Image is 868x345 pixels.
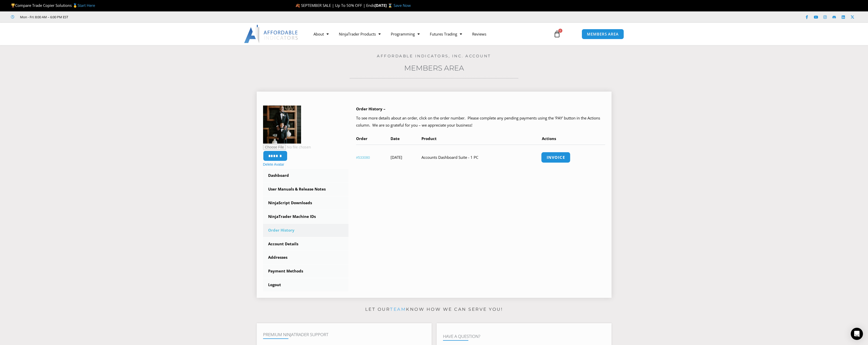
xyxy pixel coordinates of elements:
span: Mon - Fri: 8:00 AM – 6:00 PM EST [19,14,68,20]
span: 0 [558,29,562,33]
h4: Have A Question? [443,334,605,339]
a: View order number 533080 [356,156,370,160]
span: Date [391,136,400,141]
a: Dashboard [263,169,349,182]
span: Actions [542,136,556,141]
img: 🏆 [11,4,15,7]
a: team [390,307,406,312]
a: Futures Trading [425,28,467,40]
nav: Menu [308,28,548,40]
a: MEMBERS AREA [582,29,624,39]
nav: Account pages [263,169,349,291]
b: Order History – [356,106,385,111]
span: Compare Trade Copier Solutions 🥇 [11,3,95,8]
a: Start Here [78,3,95,8]
a: 0 [546,27,568,41]
span: Order [356,136,367,141]
a: NinjaScript Downloads [263,196,349,210]
time: [DATE] [391,155,402,160]
span: MEMBERS AREA [587,32,619,36]
a: Payment Methods [263,265,349,278]
a: Delete Avatar [263,162,284,166]
a: About [308,28,334,40]
div: Open Intercom Messenger [851,328,863,340]
a: Addresses [263,251,349,264]
a: Logout [263,278,349,291]
a: Order History [263,224,349,237]
img: PAO_0176-150x150.jpg [263,106,301,144]
a: Reviews [467,28,491,40]
a: Save Now [394,3,411,8]
h4: Premium NinjaTrader Support [263,332,425,337]
a: NinjaTrader Machine IDs [263,210,349,223]
a: User Manuals & Release Notes [263,183,349,196]
a: Account Details [263,237,349,251]
img: LogoAI | Affordable Indicators – NinjaTrader [244,25,299,43]
span: Product [421,136,437,141]
a: Invoice order number 533080 [541,152,570,163]
a: NinjaTrader Products [334,28,386,40]
a: Affordable Indicators, Inc. Account [377,54,491,58]
p: To see more details about an order, click on the order number. Please complete any pending paymen... [356,115,605,129]
a: Programming [386,28,425,40]
span: 🍂 SEPTEMBER SALE | Up To 50% OFF | Ends [295,3,375,8]
strong: [DATE] ⌛ [375,3,394,8]
a: Members Area [404,64,464,72]
td: Accounts Dashboard Suite - 1 PC [421,145,542,170]
iframe: Customer reviews powered by Trustpilot [75,14,151,20]
p: Let our know how we can serve you! [257,305,612,314]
